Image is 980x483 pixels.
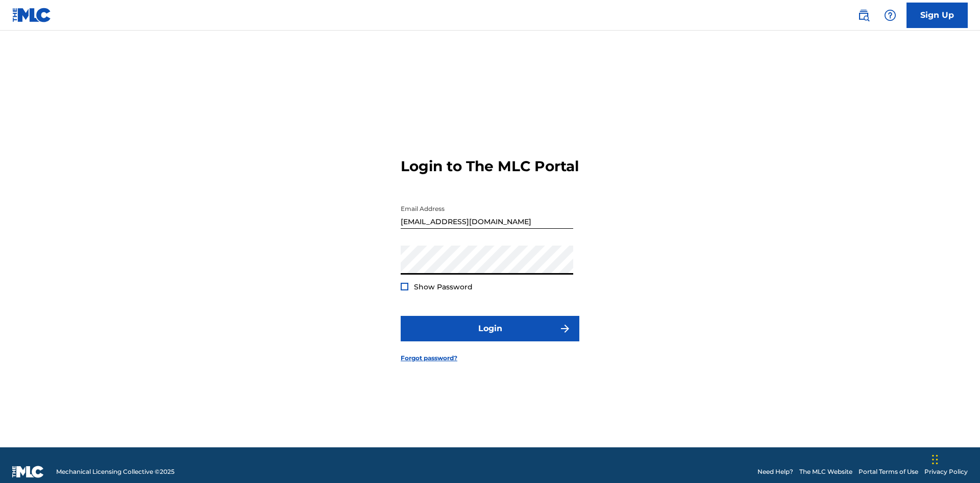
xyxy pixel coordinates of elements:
[906,3,968,28] a: Sign Up
[401,157,579,175] h3: Login to The MLC Portal
[401,316,579,341] button: Login
[401,354,457,363] a: Forgot password?
[932,444,938,475] div: Drag
[12,466,44,478] img: logo
[924,467,968,476] a: Privacy Policy
[414,282,473,291] span: Show Password
[56,467,175,476] span: Mechanical Licensing Collective © 2025
[929,434,980,483] iframe: Chat Widget
[799,467,852,476] a: The MLC Website
[880,5,900,25] div: Help
[884,9,896,21] img: help
[559,323,571,335] img: f7272a7cc735f4ea7f67.svg
[853,5,874,25] a: Public Search
[859,467,918,476] a: Portal Terms of Use
[12,8,52,22] img: MLC Logo
[857,9,870,21] img: search
[757,467,793,476] a: Need Help?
